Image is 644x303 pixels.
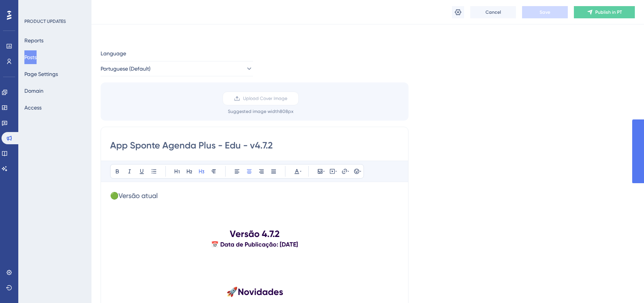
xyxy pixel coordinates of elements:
strong: 📅 Data de Publicação: [DATE] [211,241,298,248]
div: Suggested image width 808 px [228,108,293,114]
button: Page Settings [24,67,58,81]
button: Domain [24,84,43,98]
button: Posts [24,50,37,64]
strong: Novidades [238,286,283,297]
iframe: UserGuiding AI Assistant Launcher [612,273,635,296]
span: 🚀 [226,287,238,297]
span: Save [540,9,550,15]
button: Access [24,101,42,114]
button: Reports [24,34,43,47]
span: Language [101,49,126,58]
span: Portuguese (Default) [101,64,151,73]
span: Publish in PT [595,9,622,15]
span: 🟢Versão atual [110,192,158,200]
strong: Versão 4.7.2 [230,228,280,239]
button: Save [522,6,568,18]
input: Post Title [110,139,399,151]
div: PRODUCT UPDATES [24,18,66,24]
span: Cancel [485,9,501,15]
button: Cancel [470,6,516,18]
span: Upload Cover Image [243,95,287,102]
button: Publish in PT [574,6,635,18]
button: Portuguese (Default) [101,61,253,76]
